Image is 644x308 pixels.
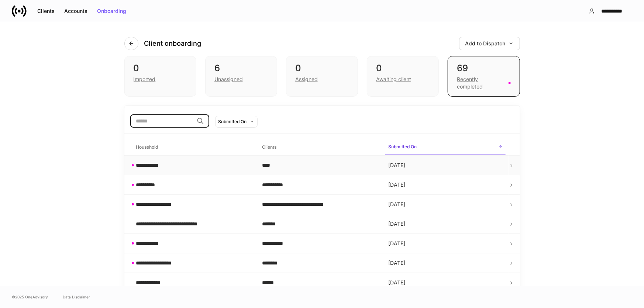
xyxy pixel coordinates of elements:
h6: Clients [262,143,276,150]
a: Data Disclaimer [63,294,90,300]
div: Recently completed [457,76,504,90]
button: Clients [32,5,59,17]
div: 0Assigned [286,56,358,97]
td: [DATE] [382,195,509,214]
button: Onboarding [92,5,131,17]
h6: Submitted On [388,143,417,150]
span: Household [133,140,254,155]
button: Submitted On [215,116,258,128]
span: © 2025 OneAdvisory [12,294,48,300]
div: 6Unassigned [205,56,277,97]
div: Unassigned [214,76,243,83]
span: Submitted On [385,139,506,155]
td: [DATE] [382,273,509,293]
td: [DATE] [382,175,509,195]
div: Add to Dispatch [465,41,514,46]
td: [DATE] [382,253,509,273]
div: Assigned [295,76,318,83]
h4: Client onboarding [144,39,202,48]
div: 6 [214,62,268,74]
div: 69 [457,62,510,74]
button: Add to Dispatch [459,37,520,50]
div: Submitted On [218,118,247,125]
div: 0 [376,62,430,74]
span: Clients [259,140,379,155]
div: Clients [37,8,55,14]
div: Accounts [64,8,87,14]
td: [DATE] [382,156,509,175]
div: 0Imported [124,56,196,97]
td: [DATE] [382,214,509,234]
div: 0 [295,62,349,74]
div: 0 [134,62,187,74]
div: 69Recently completed [448,56,520,97]
h6: Household [136,143,158,150]
div: Awaiting client [376,76,411,83]
button: Accounts [59,5,92,17]
td: [DATE] [382,234,509,253]
div: Imported [134,76,156,83]
div: 0Awaiting client [367,56,439,97]
div: Onboarding [97,8,126,14]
